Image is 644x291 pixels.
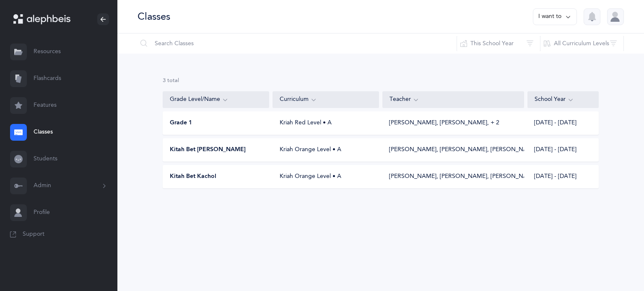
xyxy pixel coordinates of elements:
span: Kitah Bet Kachol [170,173,216,181]
div: Kriah Red Level • A [273,119,379,127]
div: Classes [138,10,170,23]
span: Support [23,230,44,239]
div: Kriah Orange Level • A [273,173,379,181]
div: [PERSON_NAME], [PERSON_NAME]‪, + 2‬ [389,119,499,127]
div: 3 [163,77,599,85]
button: This School Year [457,33,540,54]
button: I want to [533,8,577,25]
span: Kitah Bet [PERSON_NAME] [170,146,246,154]
span: total [167,77,179,83]
div: [DATE] - [DATE] [527,146,598,154]
div: [DATE] - [DATE] [527,173,598,181]
div: Curriculum [280,95,372,104]
div: Grade Level/Name [170,95,262,104]
div: [PERSON_NAME], [PERSON_NAME], [PERSON_NAME] [389,146,517,154]
input: Search Classes [137,33,457,54]
div: [DATE] - [DATE] [527,119,598,127]
div: Teacher [390,95,517,104]
span: Grade 1 [170,119,192,127]
div: Kriah Orange Level • A [273,146,379,154]
button: All Curriculum Levels [540,33,624,54]
div: School Year [535,95,592,104]
div: [PERSON_NAME], [PERSON_NAME], [PERSON_NAME] [389,173,517,181]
